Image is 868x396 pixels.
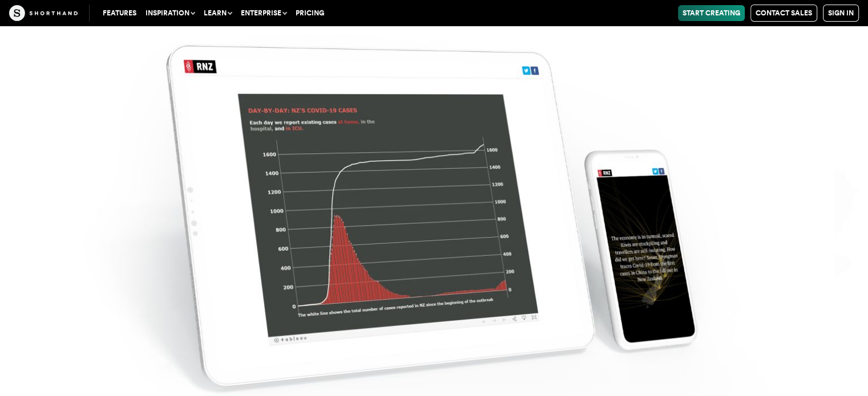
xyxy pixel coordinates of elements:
[823,5,859,22] a: Sign in
[678,5,745,21] a: Start Creating
[141,5,199,21] button: Inspiration
[199,5,236,21] button: Learn
[98,5,141,21] a: Features
[236,5,291,21] button: Enterprise
[9,5,78,21] img: The Craft
[750,5,817,22] a: Contact Sales
[291,5,329,21] a: Pricing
